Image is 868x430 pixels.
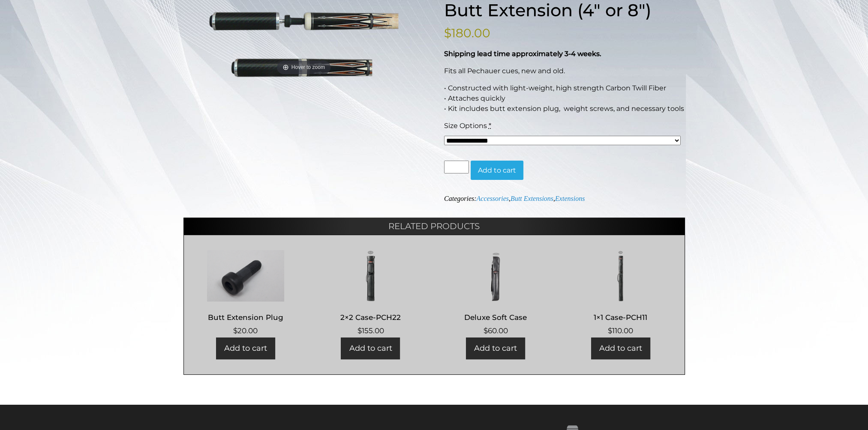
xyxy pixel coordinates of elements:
h2: 2×2 Case-PCH22 [317,309,424,325]
span: Size Options [444,122,487,130]
a: Add to cart: “1x1 Case-PCH11” [591,337,650,359]
span: $ [233,326,237,335]
strong: Shipping lead time approximately 3-4 weeks. [444,50,601,58]
h2: 1×1 Case-PCH11 [567,309,674,325]
input: Product quantity [444,161,469,173]
a: Butt Extensions [511,195,553,202]
bdi: 180.00 [444,26,490,40]
span: $ [444,26,451,40]
a: Accessories [476,195,509,202]
button: Add to cart [471,161,523,180]
a: 1×1 Case-PCH11 $110.00 [567,250,674,336]
span: $ [357,326,361,335]
a: Butt Extension Plug $20.00 [192,250,299,336]
h2: Deluxe Soft Case [442,309,549,325]
bdi: 110.00 [608,326,633,335]
p: • Constructed with light-weight, high strength Carbon Twill Fiber • Attaches quickly • Kit includ... [444,83,685,114]
h2: Butt Extension Plug [192,309,299,325]
img: Deluxe Soft Case [442,250,549,302]
a: Add to cart: “Deluxe Soft Case” [466,337,525,359]
a: Hover to zoom [183,11,424,78]
bdi: 20.00 [233,326,258,335]
img: 822-Butt-Extension4.png [183,11,424,78]
img: Butt Extension Plug [192,250,299,302]
a: Add to cart: “Butt Extension Plug” [216,337,275,359]
a: Extensions [555,195,585,202]
bdi: 155.00 [357,326,384,335]
img: 2x2 Case-PCH22 [317,250,424,302]
span: Categories: , , [444,195,585,202]
p: Fits all Pechauer cues, new and old. [444,66,685,76]
a: Deluxe Soft Case $60.00 [442,250,549,336]
h2: Related products [183,218,685,235]
img: 1x1 Case-PCH11 [567,250,674,302]
span: $ [484,326,488,335]
abbr: required [489,122,491,130]
a: Add to cart: “2x2 Case-PCH22” [341,337,400,359]
bdi: 60.00 [484,326,508,335]
span: $ [608,326,612,335]
a: 2×2 Case-PCH22 $155.00 [317,250,424,336]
